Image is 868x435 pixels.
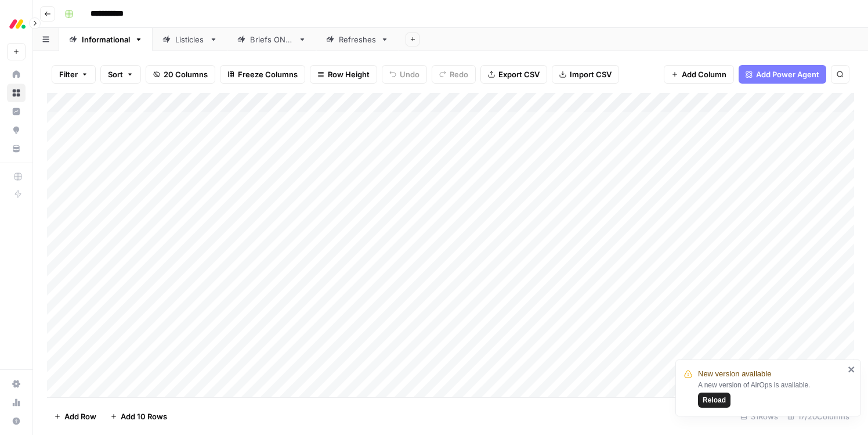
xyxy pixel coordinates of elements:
button: Export CSV [480,65,547,84]
button: Import CSV [552,65,619,84]
span: Sort [108,69,123,80]
div: A new version of AirOps is available. [698,380,844,408]
button: Help + Support [7,412,26,430]
button: Add Power Agent [739,65,826,84]
span: Add 10 Rows [121,411,167,422]
button: Filter [52,65,96,84]
img: Monday.com Logo [7,13,28,34]
div: Refreshes [339,34,376,45]
button: Undo [382,65,427,84]
a: Refreshes [316,28,399,51]
div: 31 Rows [736,407,783,426]
span: 20 Columns [164,69,208,80]
a: Informational [59,28,153,51]
span: Reload [703,395,726,405]
button: Redo [432,65,476,84]
a: Home [7,65,26,84]
button: Row Height [310,65,377,84]
span: Add Row [64,411,96,422]
span: Freeze Columns [238,69,298,80]
a: Briefs ONLY [227,28,316,51]
button: Reload [698,393,730,408]
div: Informational [82,34,130,45]
span: Add Power Agent [756,69,819,80]
span: Row Height [328,69,370,80]
span: Add Column [682,69,726,80]
button: Sort [100,65,141,84]
span: Import CSV [570,69,612,80]
div: Listicles [175,34,205,45]
button: Add 10 Rows [103,407,174,426]
a: Browse [7,84,26,102]
a: Settings [7,375,26,393]
div: Briefs ONLY [250,34,294,45]
a: Opportunities [7,121,26,139]
button: close [848,365,856,374]
button: Freeze Columns [220,65,305,84]
a: Usage [7,393,26,412]
div: 17/20 Columns [783,407,854,426]
span: New version available [698,368,771,380]
button: Add Column [664,65,734,84]
span: Undo [400,69,419,80]
a: Your Data [7,139,26,158]
button: 20 Columns [146,65,215,84]
button: Add Row [47,407,103,426]
span: Filter [59,69,78,80]
a: Listicles [153,28,227,51]
button: Workspace: Monday.com [7,9,26,38]
a: Insights [7,102,26,121]
span: Export CSV [498,69,540,80]
span: Redo [450,69,468,80]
